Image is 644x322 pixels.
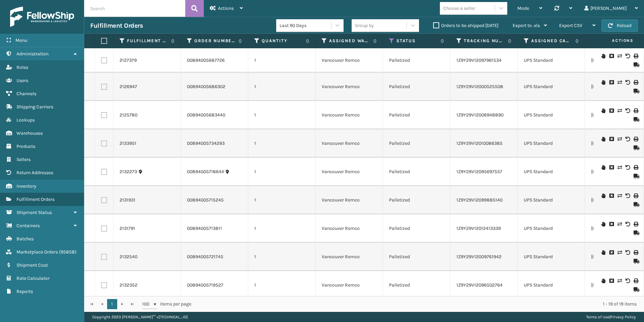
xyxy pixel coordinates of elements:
span: Warehouses [17,130,43,136]
td: 1 [248,214,316,243]
span: Return Addresses [17,170,53,176]
div: | [586,312,636,322]
i: Mark as Shipped [634,117,638,122]
span: Roles [17,64,28,70]
td: UPS Standard [518,129,585,158]
i: Cancel Fulfillment Order [609,222,613,226]
td: Vancouver Remco [316,129,383,158]
td: UPS Standard [518,101,585,129]
span: Export to .xls [513,23,540,28]
span: Shipment Status [17,210,52,215]
td: Palletized [383,48,450,73]
i: Void Label [625,80,630,85]
div: Choose a seller [443,5,475,12]
i: Void Label [625,108,630,113]
i: Change shipping [617,137,621,141]
span: Administration [17,51,49,57]
i: Mark as Shipped [634,89,638,93]
span: Products [17,143,35,149]
a: 1 [107,299,117,309]
i: On Hold [601,165,605,170]
i: Void Label [625,222,630,226]
a: 2131931 [120,197,135,204]
i: Change shipping [617,80,621,85]
a: 00894005715245 [187,197,224,204]
a: 00894005687726 [187,57,225,64]
i: On Hold [601,137,605,141]
i: Print Label [634,165,638,170]
a: 1Z9Y29V12097961534 [456,57,502,63]
span: Menu [15,37,27,43]
td: Vancouver Remco [316,73,383,101]
a: 1Z9Y29V12006948890 [456,112,504,118]
a: 00894005734293 [187,140,225,147]
label: Quantity [262,38,302,44]
td: UPS Standard [518,271,585,299]
a: 2132352 [120,282,137,289]
i: Change shipping [617,193,621,198]
i: On Hold [601,80,605,85]
span: Lookups [17,117,35,123]
i: Change shipping [617,278,621,283]
td: UPS Standard [518,73,585,101]
i: Mark as Shipped [634,259,638,264]
td: UPS Standard [518,186,585,214]
i: Cancel Fulfillment Order [609,54,613,58]
td: Vancouver Remco [316,214,383,243]
i: Cancel Fulfillment Order [609,108,613,113]
div: Group by [355,22,374,29]
td: 1 [248,271,316,299]
i: On Hold [601,108,605,113]
td: UPS Standard [518,158,585,186]
i: Print Label [634,108,638,113]
a: Privacy Policy [610,315,636,319]
label: Order Number [194,38,235,44]
i: Cancel Fulfillment Order [609,80,613,85]
a: 1Z9Y29V12095697557 [456,169,502,175]
span: 100 [142,301,152,307]
a: 2132273 [120,168,137,175]
td: Palletized [383,129,450,158]
label: Orders to be shipped [DATE] [433,23,498,28]
a: 1Z9Y29V12010086385 [456,140,503,146]
span: Actions [591,35,638,46]
span: Inventory [17,183,36,189]
span: Shipment Cost [17,262,48,268]
a: 00894005718644 [187,168,224,175]
span: Reports [17,289,33,294]
a: 00894005721745 [187,253,223,260]
div: Last 90 Days [280,22,332,29]
span: Batches [17,236,34,242]
i: Print Label [634,250,638,255]
td: 1 [248,243,316,271]
span: Mode [517,5,529,11]
label: Tracking Number [464,38,505,44]
img: logo [10,7,74,27]
i: On Hold [601,54,605,58]
td: Vancouver Remco [316,243,383,271]
a: 00894005719527 [187,282,223,289]
button: Reload [602,20,638,32]
a: 2126947 [120,83,137,90]
span: Export CSV [559,23,582,28]
i: Cancel Fulfillment Order [609,193,613,198]
i: Cancel Fulfillment Order [609,137,613,141]
td: UPS Standard [518,214,585,243]
label: Assigned Carrier Service [531,38,572,44]
i: Void Label [625,278,630,283]
td: 1 [248,48,316,73]
i: Mark as Shipped [634,287,638,292]
i: Mark as Shipped [634,174,638,179]
td: Palletized [383,186,450,214]
div: 1 - 19 of 19 items [201,301,637,307]
td: 1 [248,129,316,158]
span: items per page [142,299,191,309]
i: Mark as Shipped [634,231,638,235]
a: Terms of Use [586,315,609,319]
a: 2131791 [120,225,135,232]
span: Marketplace Orders [17,249,58,255]
span: Rate Calculator [17,275,50,281]
td: 1 [248,186,316,214]
td: Vancouver Remco [316,186,383,214]
a: 2125780 [120,112,137,118]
